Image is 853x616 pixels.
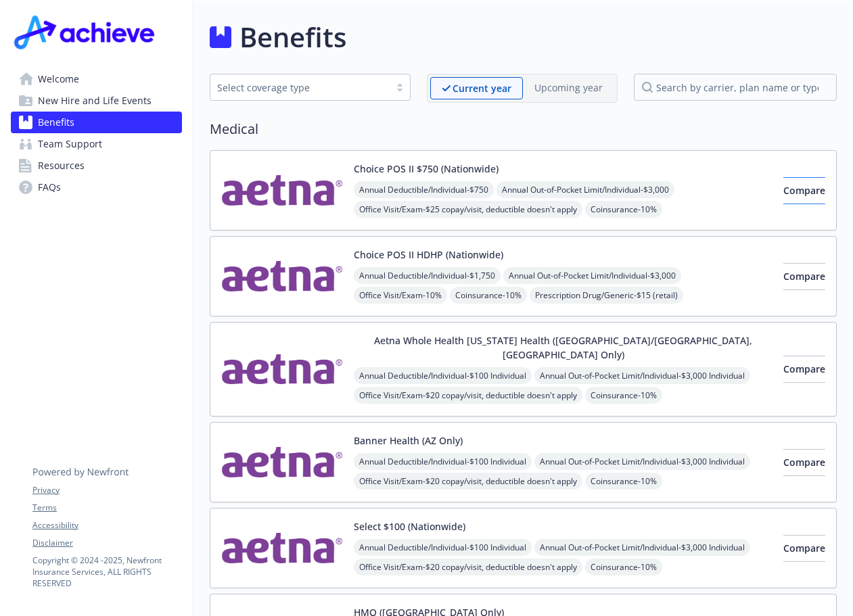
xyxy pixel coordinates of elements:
span: Coinsurance - 10% [585,201,662,218]
span: Annual Deductible/Individual - $1,750 [354,267,501,284]
p: Copyright © 2024 - 2025 , Newfront Insurance Services, ALL RIGHTS RESERVED [32,554,181,589]
span: Resources [38,155,85,176]
button: Compare [783,535,825,562]
input: search by carrier, plan name or type [634,74,837,101]
button: Choice POS II HDHP (Nationwide) [354,247,503,262]
span: New Hire and Life Events [38,90,152,112]
span: Compare [783,184,825,197]
button: Aetna Whole Health [US_STATE] Health ([GEOGRAPHIC_DATA]/[GEOGRAPHIC_DATA], [GEOGRAPHIC_DATA] Only) [354,333,773,362]
span: Benefits [38,112,74,133]
button: Compare [783,177,825,204]
a: Privacy [32,484,181,496]
span: FAQs [38,176,61,198]
a: Accessibility [32,519,181,531]
span: Compare [783,362,825,375]
a: Disclaimer [32,537,181,549]
a: New Hire and Life Events [11,90,182,112]
span: Annual Out-of-Pocket Limit/Individual - $3,000 [497,181,674,198]
span: Coinsurance - 10% [585,387,662,404]
img: Aetna Inc carrier logo [221,433,343,491]
span: Compare [783,542,825,554]
button: Compare [783,356,825,383]
button: Banner Health (AZ Only) [354,433,463,448]
span: Annual Out-of-Pocket Limit/Individual - $3,000 Individual [534,367,750,384]
p: Current year [453,81,511,95]
button: Compare [783,449,825,476]
div: Select coverage type [217,80,383,95]
span: Annual Deductible/Individual - $100 Individual [354,453,532,470]
a: Resources [11,155,182,176]
a: Welcome [11,68,182,90]
span: Compare [783,270,825,283]
span: Annual Out-of-Pocket Limit/Individual - $3,000 Individual [534,539,750,556]
img: Aetna Inc carrier logo [221,333,343,405]
span: Coinsurance - 10% [450,287,527,304]
p: Upcoming year [534,80,603,95]
button: Choice POS II $750 (Nationwide) [354,162,499,176]
img: Aetna Inc carrier logo [221,162,343,219]
span: Office Visit/Exam - 10% [354,287,447,304]
img: Aetna Inc carrier logo [221,247,343,305]
span: Office Visit/Exam - $20 copay/visit, deductible doesn't apply [354,387,582,404]
a: Benefits [11,112,182,133]
a: Terms [32,502,181,514]
a: Team Support [11,133,182,155]
span: Annual Deductible/Individual - $750 [354,181,494,198]
span: Compare [783,456,825,469]
button: Select $100 (Nationwide) [354,519,465,534]
button: Compare [783,263,825,290]
span: Upcoming year [523,77,614,99]
span: Team Support [38,133,102,155]
span: Coinsurance - 10% [585,473,662,490]
a: FAQs [11,176,182,198]
span: Annual Out-of-Pocket Limit/Individual - $3,000 [503,267,681,284]
span: Annual Deductible/Individual - $100 Individual [354,367,532,384]
span: Office Visit/Exam - $20 copay/visit, deductible doesn't apply [354,559,582,575]
img: Aetna Inc carrier logo [221,519,343,577]
span: Office Visit/Exam - $20 copay/visit, deductible doesn't apply [354,473,582,490]
span: Coinsurance - 10% [585,559,662,575]
span: Prescription Drug/Generic - $15 (retail) [530,287,683,304]
h2: Medical [210,119,837,139]
span: Annual Deductible/Individual - $100 Individual [354,539,532,556]
span: Annual Out-of-Pocket Limit/Individual - $3,000 Individual [534,453,750,470]
h1: Benefits [239,17,346,57]
span: Welcome [38,68,79,90]
span: Office Visit/Exam - $25 copay/visit, deductible doesn't apply [354,201,582,218]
